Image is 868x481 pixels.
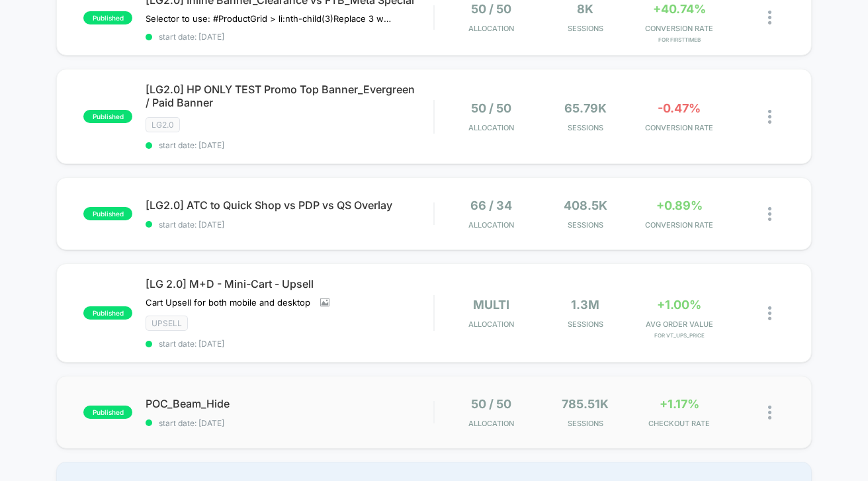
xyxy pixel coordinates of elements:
[564,101,607,115] span: 65.79k
[471,101,511,115] span: 50 / 50
[768,110,771,124] img: close
[471,2,511,16] span: 50 / 50
[636,36,723,43] span: for FirstTimeB
[542,419,629,428] span: Sessions
[473,298,509,312] span: multi
[660,397,699,411] span: +1.17%
[146,140,433,150] span: start date: [DATE]
[146,32,433,42] span: start date: [DATE]
[577,2,593,16] span: 8k
[636,419,723,428] span: CHECKOUT RATE
[636,332,723,339] span: for VT_UpS_Price
[468,123,514,132] span: Allocation
[542,220,629,230] span: Sessions
[653,2,706,16] span: +40.74%
[146,297,310,308] span: Cart Upsell for both mobile and desktop
[146,83,433,109] span: [LG2.0] HP ONLY TEST Promo Top Banner_Evergreen / Paid Banner
[658,101,701,115] span: -0.47%
[470,198,512,212] span: 66 / 34
[146,316,188,331] span: Upsell
[468,220,514,230] span: Allocation
[83,406,132,419] span: published
[768,207,771,221] img: close
[471,397,511,411] span: 50 / 50
[468,320,514,329] span: Allocation
[146,198,433,212] span: [LG2.0] ATC to Quick Shop vs PDP vs QS Overlay
[636,220,723,230] span: CONVERSION RATE
[636,24,723,33] span: CONVERSION RATE
[564,198,607,212] span: 408.5k
[657,298,701,312] span: +1.00%
[146,397,433,410] span: POC_Beam_Hide
[468,24,514,33] span: Allocation
[636,320,723,329] span: AVG ORDER VALUE
[636,123,723,132] span: CONVERSION RATE
[768,306,771,320] img: close
[146,339,433,349] span: start date: [DATE]
[83,306,132,320] span: published
[542,123,629,132] span: Sessions
[542,320,629,329] span: Sessions
[562,397,609,411] span: 785.51k
[768,406,771,419] img: close
[571,298,599,312] span: 1.3M
[83,11,132,24] span: published
[656,198,703,212] span: +0.89%
[146,117,180,132] span: LG2.0
[146,277,433,290] span: [LG 2.0] M+D - Mini-Cart - Upsell
[146,418,433,428] span: start date: [DATE]
[768,11,771,24] img: close
[83,110,132,123] span: published
[468,419,514,428] span: Allocation
[542,24,629,33] span: Sessions
[83,207,132,220] span: published
[146,13,391,24] span: Selector to use: #ProductGrid > li:nth-child(3)Replace 3 with the block number﻿Copy the widget ID...
[146,220,433,230] span: start date: [DATE]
